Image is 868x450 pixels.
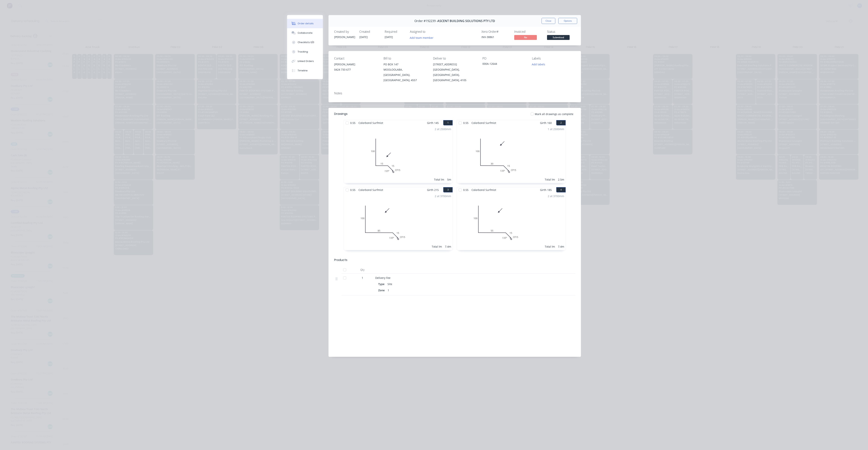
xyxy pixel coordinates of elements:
div: Invoiced [514,30,542,34]
div: Assigned to [410,30,448,34]
div: 010085CF1515135º2 at 3700mmTotal lm7.4m [344,193,453,250]
div: Drawings [334,112,348,116]
span: Girth 185 [540,187,552,193]
div: PO BOX 147 [384,62,427,67]
div: Notes [334,92,575,95]
div: 5m [447,178,451,182]
div: 010015CF1515135º2 at 2500mmTotal lm5m [344,126,453,183]
div: [PERSON_NAME] [334,62,377,67]
div: Deliver to [433,57,476,60]
button: Tracking [287,47,323,56]
button: Order details [287,19,323,28]
span: 0.55 [349,187,357,193]
div: PO BOX 147MOOLOOLABA, [GEOGRAPHIC_DATA], [GEOGRAPHIC_DATA], 4557 [384,62,427,83]
div: Total lm [545,178,555,182]
div: [GEOGRAPHIC_DATA], [GEOGRAPHIC_DATA], [GEOGRAPHIC_DATA], 4105 [433,67,476,83]
span: 0.55 [349,120,357,126]
div: 0424 733 677 [334,67,377,72]
button: Submitted [547,35,570,41]
div: 7.4m [558,245,564,249]
span: Delivery Fee [375,276,390,280]
div: Created [359,30,380,34]
div: 2 at 3700mm [435,194,451,198]
span: Colorbond Surfmist [357,187,385,193]
div: 000A-12644 [482,62,526,67]
div: Tracking [298,50,308,53]
span: 0.55 [462,187,470,193]
div: Xero Order # [481,30,510,34]
div: [PERSON_NAME] [334,35,355,39]
div: Bill to [384,57,427,60]
div: Created by [334,30,355,34]
div: Checklists 0/0 [298,41,314,44]
button: Timeline [287,66,323,75]
span: [DATE] [385,35,393,39]
span: Girth 145 [427,120,439,126]
div: Qty [351,266,374,274]
button: Add team member [410,35,436,40]
div: Required [385,30,405,34]
div: 7.4m [445,245,451,249]
div: MOOLOOLABA, [GEOGRAPHIC_DATA], [GEOGRAPHIC_DATA], 4557 [384,67,427,83]
button: 4 [556,187,566,192]
button: Add team member [408,35,436,40]
span: Colorbond Surfmist [470,120,498,126]
div: [STREET_ADDRESS][GEOGRAPHIC_DATA], [GEOGRAPHIC_DATA], [GEOGRAPHIC_DATA], 4105 [433,62,476,83]
div: Labels [532,57,575,60]
div: Contact [334,57,377,60]
span: Girth 215 [427,187,439,193]
span: Colorbond Surfmist [470,187,498,193]
button: Close [542,18,555,24]
div: Zone [378,288,386,293]
button: 2 [556,120,566,125]
div: 1 [386,288,391,293]
div: Timeline [298,69,308,72]
button: 3 [443,187,453,192]
span: ASCENT BUILDING SOLUTIONS PTY LTD [437,19,495,23]
span: 1 [362,276,363,280]
span: Submitted [547,35,570,40]
button: Options [558,18,577,24]
div: 2 at 2500mm [435,127,451,131]
button: Collaborate [287,28,323,38]
div: Total lm [434,178,444,182]
button: 1 [443,120,453,125]
div: PO [482,57,526,60]
div: [PERSON_NAME]0424 733 677 [334,62,377,74]
span: 0.55 [462,120,470,126]
div: 1 at 2500mm [548,127,564,131]
div: Type [378,281,386,287]
span: [DATE] [359,35,368,39]
div: 010055CF1515135º2 at 3700mmTotal lm7.4m [457,193,566,250]
div: Site [386,281,394,287]
div: [STREET_ADDRESS] [433,62,476,67]
div: 2 at 3700mm [548,194,564,198]
div: Products [334,258,347,262]
span: Order #192239 - [414,19,437,23]
div: INV-38861 [481,35,510,39]
span: Girth 160 [540,120,552,126]
div: Status [547,30,575,34]
div: Linked Orders [298,59,314,63]
button: Add labels [530,62,547,67]
div: 2.5m [558,178,564,182]
span: Colorbond Surfmist [357,120,385,126]
div: 010030CF1515135º1 at 2500mmTotal lm2.5m [457,126,566,183]
span: No [514,35,537,40]
span: Mark all drawings as complete [535,112,573,116]
button: Checklists 0/0 [287,38,323,47]
button: Linked Orders [287,56,323,66]
div: Collaborate [298,31,313,35]
div: Total lm [545,245,555,249]
div: Total lm [432,245,442,249]
div: Order details [298,22,314,25]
